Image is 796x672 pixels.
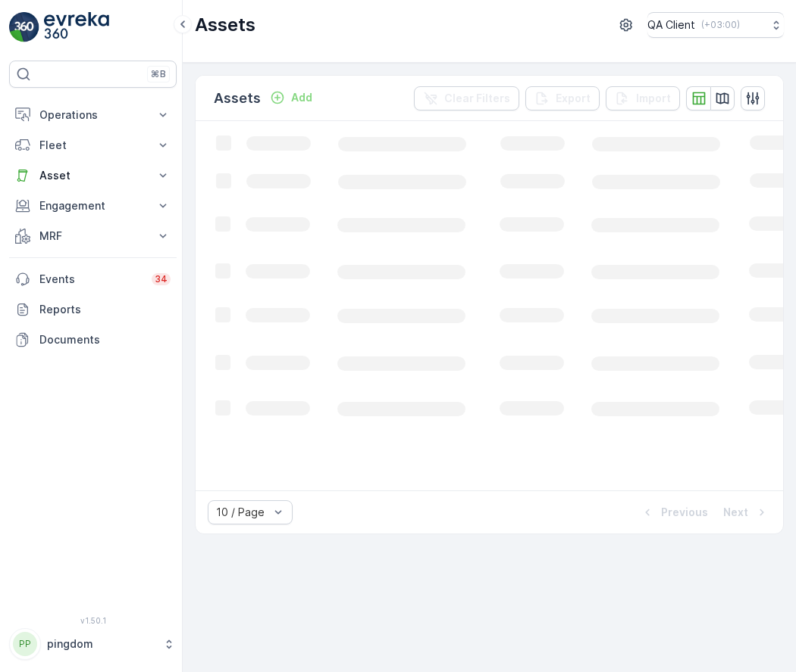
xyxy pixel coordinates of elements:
[291,90,312,105] p: Add
[701,19,740,31] p: ( +03:00 )
[13,632,37,656] div: PP
[9,264,177,294] a: Events34
[39,168,146,183] p: Asset
[195,13,255,37] p: Assets
[9,191,177,221] button: Engagement
[155,273,168,285] p: 34
[214,88,261,109] p: Assets
[44,12,109,42] img: logo_light-DOdMpM7g.png
[722,503,771,521] button: Next
[39,107,146,123] p: Operations
[444,91,510,106] p: Clear Filters
[39,272,143,287] p: Events
[525,86,600,110] button: Export
[47,636,155,652] p: pingdom
[9,616,177,625] span: v 1.50.1
[556,91,591,106] p: Export
[723,505,748,520] p: Next
[9,294,177,325] a: Reports
[9,221,177,251] button: MRF
[636,91,671,106] p: Import
[647,12,784,38] button: QA Client(+03:00)
[39,302,171,317] p: Reports
[414,86,519,110] button: Clear Filters
[606,86,680,110] button: Import
[647,17,695,33] p: QA Client
[661,505,708,520] p: Previous
[638,503,710,521] button: Previous
[9,100,177,130] button: Operations
[9,325,177,355] a: Documents
[151,68,166,80] p: ⌘B
[39,138,146,153] p: Fleet
[264,89,318,107] button: Add
[9,12,39,42] img: logo
[39,332,171,347] p: Documents
[9,628,177,660] button: PPpingdom
[39,229,146,244] p: MRF
[39,198,146,213] p: Engagement
[9,160,177,191] button: Asset
[9,130,177,160] button: Fleet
